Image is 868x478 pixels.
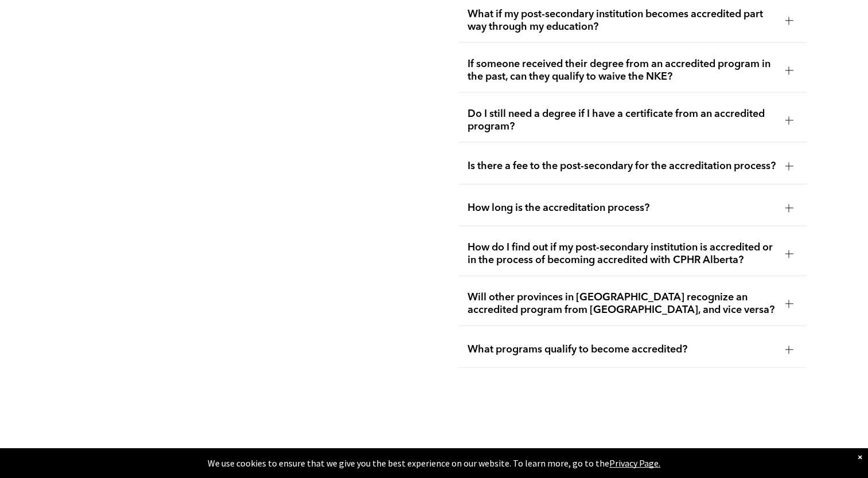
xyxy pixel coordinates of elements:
[468,291,776,316] span: Will other provinces in [GEOGRAPHIC_DATA] recognize an accredited program from [GEOGRAPHIC_DATA],...
[468,58,776,83] span: If someone received their degree from an accredited program in the past, can they qualify to waiv...
[468,202,776,214] span: How long is the accreditation process?
[468,8,776,33] span: What if my post-secondary institution becomes accredited part way through my education?
[468,108,776,133] span: Do I still need a degree if I have a certificate from an accredited program?
[468,160,776,173] span: Is there a fee to the post-secondary for the accreditation process?
[609,457,660,469] a: Privacy Page.
[468,241,776,267] span: How do I find out if my post-secondary institution is accredited or in the process of becoming ac...
[468,343,776,356] span: What programs qualify to become accredited?
[858,451,862,463] div: Dismiss notification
